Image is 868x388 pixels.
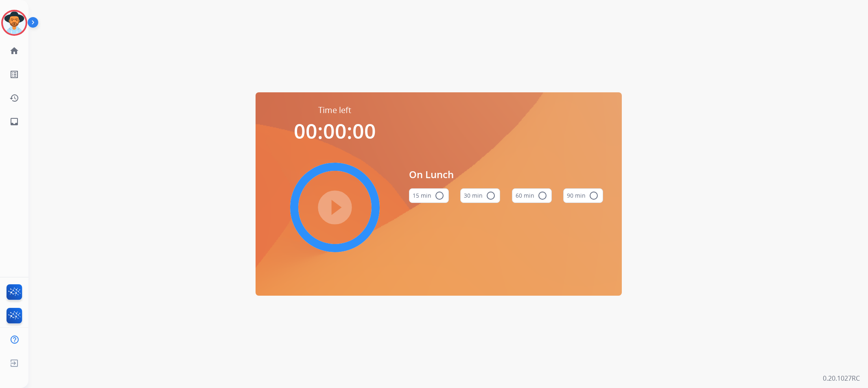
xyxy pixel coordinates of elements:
[9,46,19,56] mat-icon: home
[486,191,496,201] mat-icon: radio_button_unchecked
[512,188,552,203] button: 60 min
[409,188,449,203] button: 15 min
[318,105,351,116] span: Time left
[9,93,19,103] mat-icon: history
[823,373,860,383] p: 0.20.1027RC
[435,191,444,201] mat-icon: radio_button_unchecked
[589,191,599,201] mat-icon: radio_button_unchecked
[409,167,603,182] span: On Lunch
[460,188,500,203] button: 30 min
[9,117,19,126] mat-icon: inbox
[9,70,19,79] mat-icon: list_alt
[538,191,547,201] mat-icon: radio_button_unchecked
[294,117,376,145] span: 00:00:00
[563,188,603,203] button: 90 min
[3,11,26,34] img: avatar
